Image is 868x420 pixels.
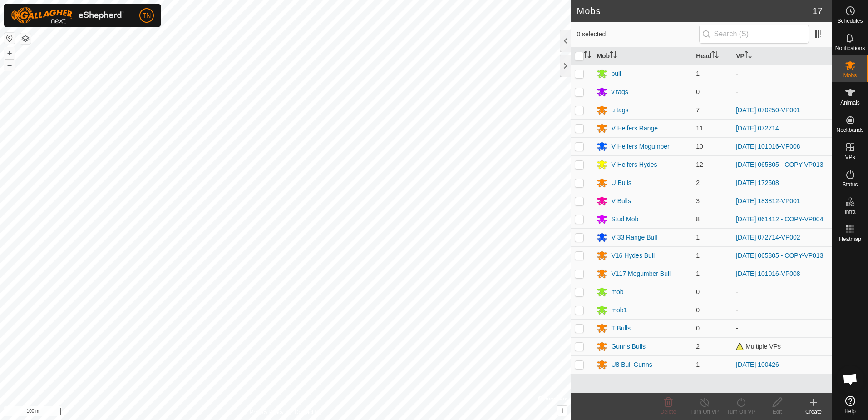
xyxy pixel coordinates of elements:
span: 2 [696,179,700,186]
a: Help [832,392,868,418]
div: bull [611,69,621,79]
span: 0 [696,306,700,314]
div: V Bulls [611,196,631,206]
div: v tags [611,87,628,97]
a: [DATE] 072714-VP002 [736,234,800,241]
div: V16 Hydes Bull [611,251,655,260]
div: U8 Bull Gunns [611,360,652,370]
span: 0 [696,288,700,295]
td: - [732,83,832,101]
th: Head [692,47,732,65]
div: mob1 [611,305,627,315]
span: Delete [661,409,676,415]
div: Turn On VP [723,408,759,416]
div: V Heifers Hydes [611,160,657,170]
h2: Mobs [577,5,812,16]
span: TN [143,11,151,20]
span: 1 [696,252,700,259]
a: [DATE] 065805 - COPY-VP013 [736,161,823,168]
span: Heatmap [839,236,861,242]
span: Help [844,409,856,414]
span: Multiple VPs [736,343,781,350]
div: V117 Mogumber Bull [611,269,671,279]
span: Infra [844,209,855,215]
span: 11 [696,125,703,132]
span: i [561,407,563,415]
span: 1 [696,270,700,277]
a: [DATE] 072714 [736,125,779,132]
a: [DATE] 065805 - COPY-VP013 [736,252,823,259]
div: U Bulls [611,178,631,188]
a: [DATE] 101016-VP008 [736,270,800,277]
div: V Heifers Range [611,124,658,133]
span: VPs [845,155,855,160]
div: Open chat [837,365,864,393]
a: [DATE] 101016-VP008 [736,143,800,150]
span: 3 [696,197,700,205]
div: Edit [759,408,795,416]
span: 12 [696,161,703,168]
td: - [732,319,832,337]
a: [DATE] 070250-VP001 [736,106,800,114]
th: VP [732,47,832,65]
span: 1 [696,70,700,77]
a: [DATE] 061412 - COPY-VP004 [736,215,823,223]
div: Stud Mob [611,215,638,224]
span: 0 selected [577,30,699,39]
span: 1 [696,361,700,368]
button: Reset Map [4,33,15,44]
button: Map Layers [20,33,31,44]
span: 0 [696,325,700,332]
div: u tags [611,105,628,115]
span: Neckbands [836,127,863,133]
div: V Heifers Mogumber [611,142,669,151]
div: Turn Off VP [686,408,723,416]
th: Mob [593,47,692,65]
span: 1 [696,234,700,241]
a: Contact Us [295,408,321,416]
a: Privacy Policy [250,408,284,416]
td: - [732,301,832,319]
span: 10 [696,143,703,150]
input: Search (S) [699,25,809,44]
span: Notifications [835,45,865,51]
span: 8 [696,215,700,223]
div: V 33 Range Bull [611,233,657,242]
div: Create [795,408,832,416]
span: Mobs [843,73,857,78]
a: [DATE] 100426 [736,361,779,368]
span: Status [842,182,858,187]
span: 0 [696,88,700,95]
div: T Bulls [611,324,631,333]
span: Schedules [837,18,863,24]
span: 17 [813,4,823,18]
span: Animals [840,100,860,105]
button: + [4,48,15,59]
button: – [4,60,15,70]
td: - [732,283,832,301]
span: 2 [696,343,700,350]
p-sorticon: Activate to sort [711,52,719,60]
p-sorticon: Activate to sort [610,52,617,60]
img: Gallagher Logo [11,7,124,24]
button: i [557,406,567,416]
a: [DATE] 183812-VP001 [736,197,800,205]
div: Gunns Bulls [611,342,645,351]
a: [DATE] 172508 [736,179,779,186]
td: - [732,65,832,83]
span: 7 [696,106,700,114]
div: mob [611,287,623,297]
p-sorticon: Activate to sort [745,52,752,60]
p-sorticon: Activate to sort [584,52,591,60]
